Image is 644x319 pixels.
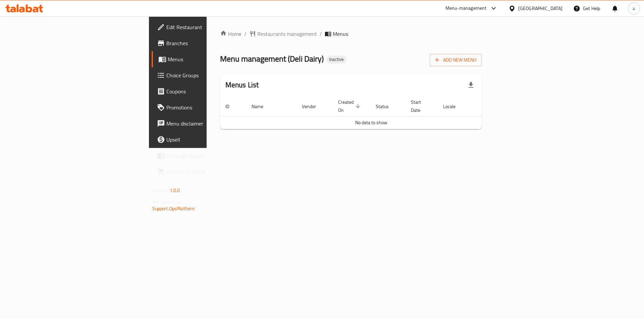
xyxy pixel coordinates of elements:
[633,5,635,12] span: a
[463,77,479,93] div: Export file
[225,102,238,110] span: ID
[152,186,169,195] span: Version:
[152,115,257,132] a: Menu disclaimer
[152,164,257,180] a: Grocery Checklist
[170,186,180,195] span: 1.0.0
[220,30,482,38] nav: breadcrumb
[225,80,259,90] h2: Menus List
[355,118,387,127] span: No data to show
[443,102,464,110] span: Locale
[326,56,346,64] div: Inactive
[249,30,317,38] a: Restaurants management
[152,83,257,99] a: Coupons
[376,102,397,110] span: Status
[411,98,430,114] span: Start Date
[152,99,257,115] a: Promotions
[152,148,257,164] a: Coverage Report
[435,56,476,64] span: Add New Menu
[166,87,251,95] span: Coupons
[472,96,523,116] th: Actions
[152,51,257,67] a: Menus
[430,54,482,66] button: Add New Menu
[152,132,257,148] a: Upsell
[166,39,251,47] span: Branches
[152,35,257,51] a: Branches
[168,55,251,63] span: Menus
[166,103,251,111] span: Promotions
[320,30,322,38] li: /
[152,67,257,83] a: Choice Groups
[302,102,325,110] span: Vendor
[166,23,251,31] span: Edit Restaurant
[445,4,487,12] div: Menu-management
[257,30,317,38] span: Restaurants management
[166,152,251,160] span: Coverage Report
[220,51,324,66] span: Menu management ( Deli Dairy )
[518,5,562,12] div: [GEOGRAPHIC_DATA]
[338,98,362,114] span: Created On
[252,102,272,110] span: Name
[166,168,251,176] span: Grocery Checklist
[166,119,251,128] span: Menu disclaimer
[152,204,195,213] a: Support.OpsPlatform
[220,96,523,129] table: enhanced table
[166,71,251,79] span: Choice Groups
[326,57,346,62] span: Inactive
[166,136,251,144] span: Upsell
[152,19,257,35] a: Edit Restaurant
[152,197,183,206] span: Get support on:
[333,30,348,38] span: Menus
